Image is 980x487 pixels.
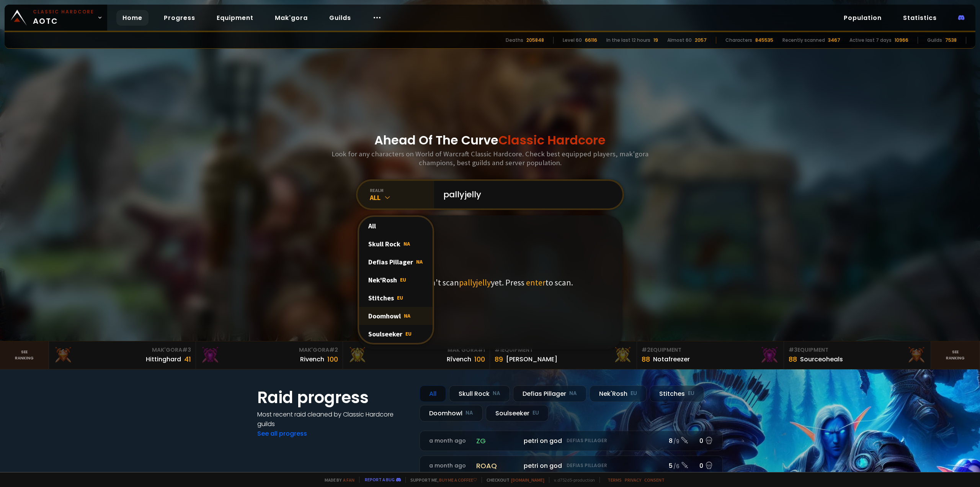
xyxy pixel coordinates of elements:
div: Skull Rock [449,385,510,402]
div: Notafreezer [653,354,690,364]
div: 205848 [526,37,544,44]
div: Characters [725,37,752,44]
div: 89 [495,354,503,364]
span: Classic Hardcore [498,131,606,149]
a: a month agozgpetri on godDefias Pillager8 /90 [420,431,723,451]
div: Equipment [789,346,926,354]
a: Population [838,10,888,26]
a: Privacy [625,477,641,483]
span: # 3 [789,346,797,354]
a: Seeranking [931,341,980,369]
div: Defias Pillager [513,385,586,402]
span: NA [404,312,410,319]
span: # 2 [642,346,650,354]
div: Rivench [300,354,324,364]
span: NA [403,240,410,247]
a: Classic HardcoreAOTC [5,5,107,31]
div: 66116 [585,37,597,44]
a: Guilds [323,10,357,26]
div: Sourceoheals [800,354,843,364]
div: All [420,385,446,402]
div: realm [370,187,434,193]
div: Guilds [927,37,942,44]
h1: Ahead Of The Curve [374,131,606,149]
span: Support me, [405,477,477,483]
a: See all progress [257,429,307,438]
a: #1Equipment89[PERSON_NAME] [490,341,637,369]
span: EU [400,276,406,283]
div: Rîvench [447,354,471,364]
h1: Raid progress [257,385,410,410]
div: 19 [653,37,658,44]
div: Recently scanned [782,37,825,44]
div: Active last 7 days [849,37,892,44]
p: We didn't scan yet. Press to scan. [407,277,573,288]
div: Stitches [359,289,433,307]
div: 845535 [755,37,773,44]
span: EU [405,330,412,337]
div: Soulseeker [486,405,549,421]
div: Equipment [495,346,632,354]
span: enter [526,277,546,288]
div: 41 [184,354,191,364]
div: 7538 [945,37,957,44]
span: Made by [320,477,354,483]
div: All [370,193,434,202]
div: Level 60 [563,37,582,44]
a: a fan [343,477,354,483]
div: Stitches [650,385,704,402]
div: Nek'Rosh [590,385,647,402]
div: 2057 [695,37,707,44]
a: Terms [608,477,622,483]
a: Mak'Gora#3Hittinghard41 [49,341,196,369]
div: Deaths [506,37,523,44]
div: Mak'Gora [348,346,485,354]
div: All [359,217,433,235]
a: Buy me a coffee [439,477,477,483]
small: EU [532,409,539,417]
small: EU [688,390,694,397]
div: 10966 [895,37,908,44]
a: #2Equipment88Notafreezer [637,341,784,369]
div: 100 [474,354,485,364]
small: EU [630,390,637,397]
div: Almost 60 [667,37,692,44]
div: Equipment [642,346,779,354]
a: Mak'gora [269,10,314,26]
span: # 3 [182,346,191,354]
div: Doomhowl [359,307,433,325]
a: Mak'Gora#2Rivench100 [196,341,343,369]
div: Defias Pillager [359,253,433,271]
small: NA [493,390,500,397]
a: Report a bug [365,477,395,482]
span: pallyjelly [459,277,491,288]
a: Mak'Gora#1Rîvench100 [343,341,490,369]
div: Mak'Gora [54,346,191,354]
div: Mak'Gora [201,346,338,354]
div: 88 [789,354,797,364]
span: EU [397,294,403,301]
a: [DOMAIN_NAME] [511,477,544,483]
div: [PERSON_NAME] [506,354,557,364]
small: Classic Hardcore [33,8,94,15]
div: Nek'Rosh [359,271,433,289]
h4: Most recent raid cleaned by Classic Hardcore guilds [257,410,410,429]
div: 100 [327,354,338,364]
small: NA [465,409,473,417]
div: Skull Rock [359,235,433,253]
a: a month agoroaqpetri on godDefias Pillager5 /60 [420,456,723,476]
h3: Look for any characters on World of Warcraft Classic Hardcore. Check best equipped players, mak'g... [328,149,652,167]
div: 88 [642,354,650,364]
div: Hittinghard [146,354,181,364]
span: Checkout [482,477,544,483]
a: Home [116,10,149,26]
a: Equipment [211,10,260,26]
div: In the last 12 hours [606,37,650,44]
span: # 2 [329,346,338,354]
input: Search a character... [439,181,613,208]
div: Soulseeker [359,325,433,343]
a: Progress [158,10,201,26]
span: # 1 [495,346,502,354]
span: AOTC [33,8,94,27]
span: NA [416,258,423,265]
